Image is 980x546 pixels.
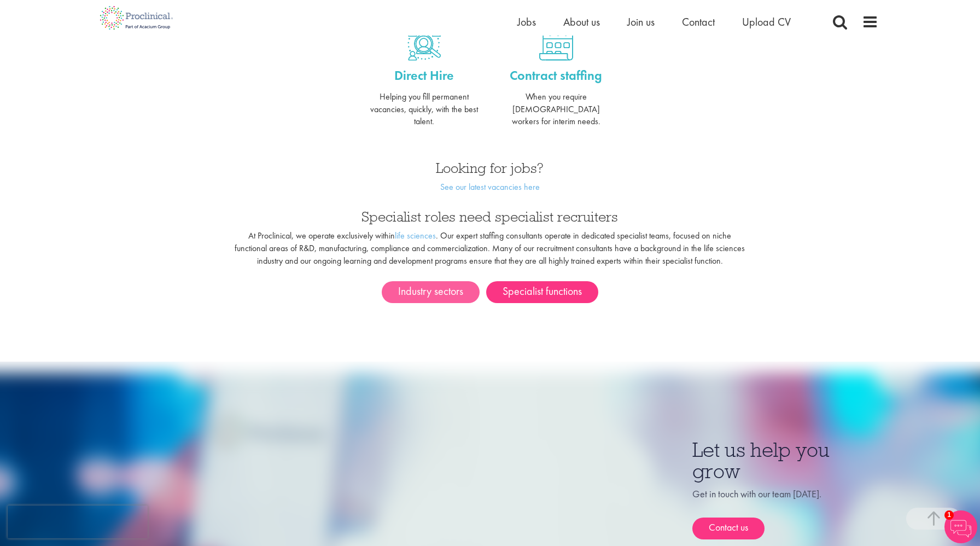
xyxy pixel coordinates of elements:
p: When you require [DEMOGRAPHIC_DATA] workers for interim needs. [498,91,614,129]
a: Contract staffing [498,27,614,61]
a: Upload CV [742,15,791,29]
h3: Specialist roles need specialist recruiters [234,210,746,224]
p: At Proclinical, we operate exclusively within . Our expert staffing consultants operate in dedica... [234,230,746,268]
a: Contact [682,15,715,29]
a: Direct hire [366,27,482,61]
a: About us [563,15,600,29]
a: Industry sectors [382,281,480,303]
div: Get in touch with our team [DATE]. [692,487,878,539]
iframe: reCAPTCHA [8,506,148,538]
a: Jobs [517,15,536,29]
a: Contract staffing [498,66,614,85]
p: Helping you fill permanent vacancies, quickly, with the best talent. [366,91,482,129]
img: Contract staffing [539,27,573,61]
img: Direct hire [407,27,441,61]
a: Direct Hire [366,66,482,85]
span: 1 [944,510,954,520]
a: Contact us [692,518,765,539]
a: life sciences [395,230,436,241]
a: See our latest vacancies here [440,181,540,193]
img: Chatbot [944,510,977,543]
h3: Looking for jobs? [366,161,614,175]
a: Join us [627,15,655,29]
a: Specialist functions [486,281,598,303]
h3: Let us help you grow [692,439,878,481]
